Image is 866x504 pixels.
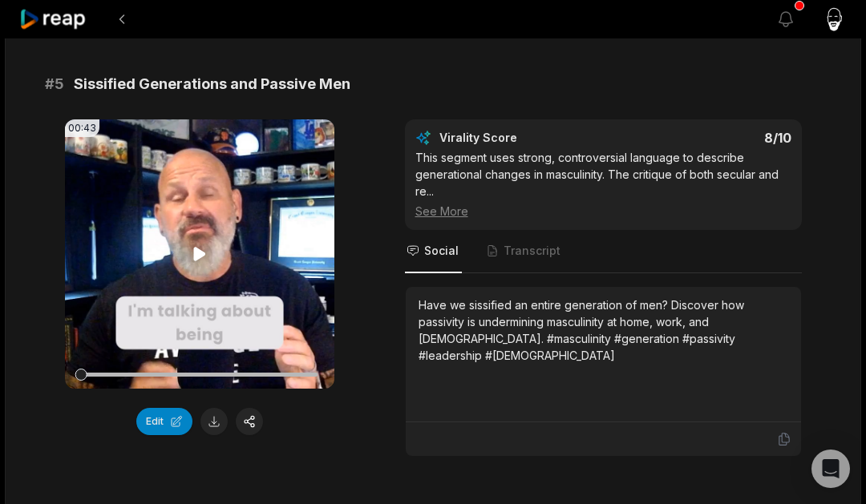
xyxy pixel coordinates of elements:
[419,296,788,364] div: Have we sissified an entire generation of men? Discover how passivity is undermining masculinity ...
[415,149,791,220] div: This segment uses strong, controversial language to describe generational changes in masculinity....
[45,73,64,95] span: # 5
[619,130,791,146] div: 8 /10
[65,119,334,389] video: Your browser does not support mp4 format.
[405,230,802,273] nav: Tabs
[424,243,459,259] span: Social
[811,450,850,488] div: Open Intercom Messenger
[504,243,560,259] span: Transcript
[415,203,791,220] div: See More
[136,408,192,435] button: Edit
[74,73,350,95] span: Sissified Generations and Passive Men
[439,130,612,146] div: Virality Score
